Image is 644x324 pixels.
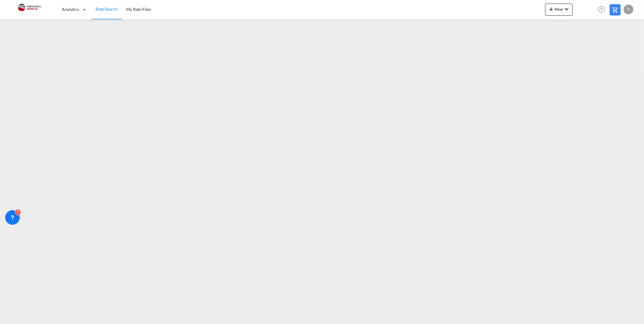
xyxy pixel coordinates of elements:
[126,7,151,12] span: My Rate Files
[596,4,607,15] span: Help
[548,7,570,12] span: New
[563,5,570,13] md-icon: icon-chevron-down
[596,4,610,15] div: Help
[545,4,573,16] button: icon-plus 400-fgNewicon-chevron-down
[62,6,79,12] span: Analytics
[548,5,555,13] md-icon: icon-plus 400-fg
[9,3,50,16] img: 5c2b1670644e11efba44c1e626d722bd.JPG
[624,5,633,14] div: T
[96,6,118,12] span: Rate Search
